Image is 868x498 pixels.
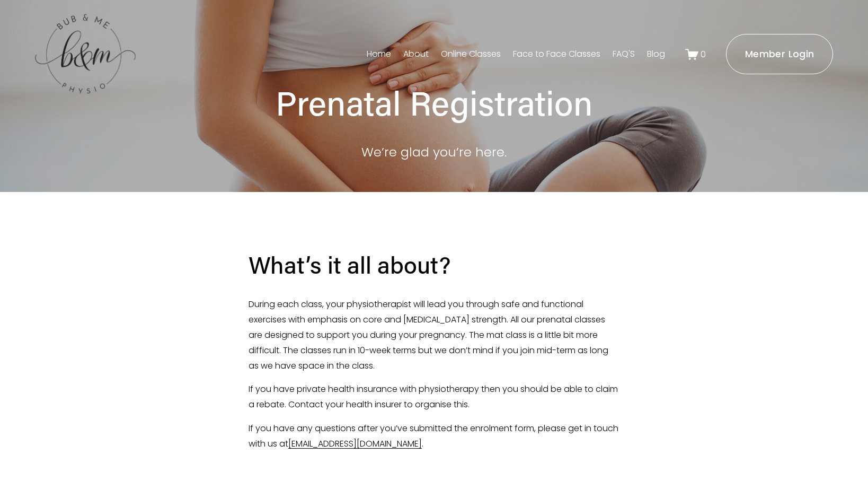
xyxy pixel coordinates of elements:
h1: Prenatal Registration [156,82,712,124]
p: If you have private health insurance with physiotherapy then you should be able to claim a rebate... [249,382,619,413]
a: Online Classes [441,46,501,63]
p: If you have any questions after you’ve submitted the enrolment form, please get in touch with us ... [249,421,619,452]
p: During each class, your physiotherapist will lead you through safe and functional exercises with ... [249,297,619,373]
a: Face to Face Classes [513,46,600,63]
a: About [403,46,429,63]
a: Blog [647,46,665,63]
h2: What’s it all about? [249,249,619,280]
img: bubandme [35,13,136,95]
a: FAQ'S [613,46,635,63]
a: Member Login [726,34,834,74]
a: Home [367,46,391,63]
span: 0 [701,48,706,60]
p: We’re glad you’re here. [156,141,712,163]
a: [EMAIL_ADDRESS][DOMAIN_NAME] [288,438,422,450]
a: 0 [685,48,706,61]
